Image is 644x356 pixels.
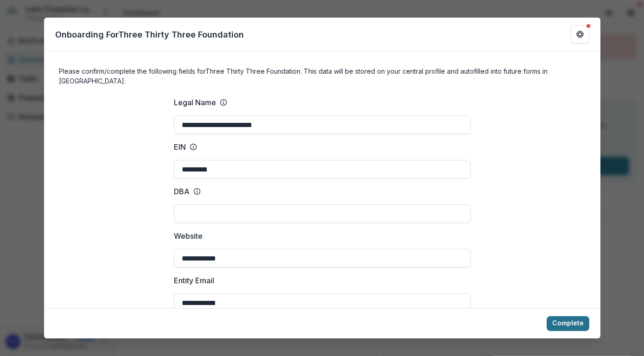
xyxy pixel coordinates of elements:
p: Website [174,230,203,242]
p: Onboarding For Three Thirty Three Foundation [55,28,244,41]
p: Legal Name [174,97,216,108]
button: Get Help [571,25,589,44]
p: EIN [174,141,186,153]
button: Complete [547,316,589,331]
h4: Please confirm/complete the following fields for Three Thirty Three Foundation . This data will b... [59,66,586,86]
p: DBA [174,186,190,197]
p: Entity Email [174,275,214,286]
